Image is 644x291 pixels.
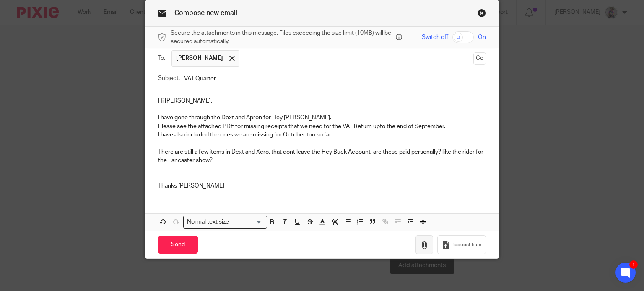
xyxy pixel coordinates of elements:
[158,122,486,131] p: Please see the attached PDF for missing receipts that we need for the VAT Return upto the end of ...
[478,33,486,41] span: On
[158,74,180,82] label: Subject:
[158,131,486,139] p: I have also included the ones we are missing for October too so far.
[629,260,638,269] div: 1
[176,54,223,62] span: [PERSON_NAME]
[185,218,231,227] span: Normal text size
[171,29,394,46] span: Secure the attachments in this message. Files exceeding the size limit (10MB) will be secured aut...
[158,113,486,122] p: I have gone through the Dext and Apron for Hey [PERSON_NAME].
[183,216,267,229] div: Search for option
[158,148,486,165] p: There are still a few items in Dext and Xero, that dont leave the Hey Buck Account, are these pai...
[158,54,167,62] label: To:
[158,182,486,190] p: Thanks [PERSON_NAME]
[158,236,198,254] input: Send
[452,242,481,248] span: Request files
[473,52,486,65] button: Cc
[478,9,486,20] a: Close this dialog window
[422,33,448,41] span: Switch off
[158,97,486,105] p: Hi [PERSON_NAME],
[174,10,237,16] span: Compose new email
[437,235,486,254] button: Request files
[232,218,262,227] input: Search for option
